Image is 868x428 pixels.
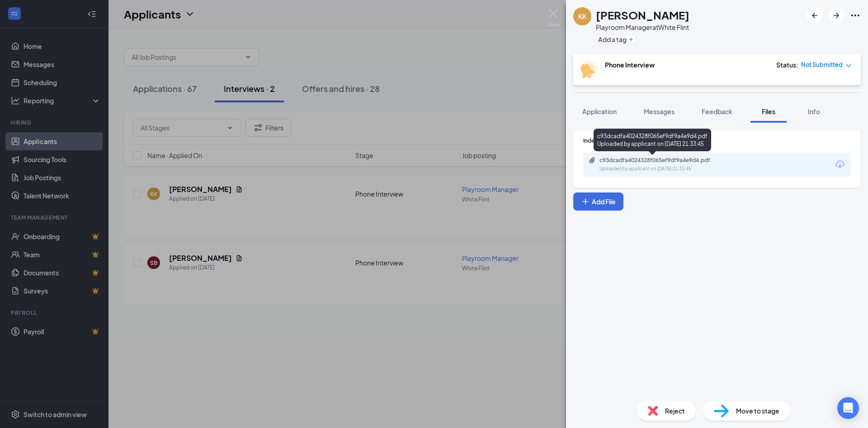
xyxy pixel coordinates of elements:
[596,23,689,32] div: Playroom Manager at White Flint
[605,61,655,69] b: Phone Interview
[596,34,636,44] button: PlusAdd a tag
[835,159,845,170] svg: Download
[776,60,798,69] div: Status :
[762,107,775,115] span: Files
[837,397,859,419] div: Open Intercom Messenger
[807,7,823,24] button: ArrowLeftNew
[589,157,735,173] a: Paperclipc93dcadfa4024328f065ef9df9a4e9d4.pdfUploaded by applicant on [DATE] 21:33:45
[809,10,820,21] svg: ArrowLeftNew
[582,107,617,115] span: Application
[573,192,623,211] button: Add FilePlus
[644,107,675,115] span: Messages
[736,406,779,416] span: Move to stage
[596,7,689,23] h1: [PERSON_NAME]
[665,406,685,416] span: Reject
[599,157,726,164] div: c93dcadfa4024328f065ef9df9a4e9d4.pdf
[831,10,842,21] svg: ArrowRight
[801,60,843,69] span: Not Submitted
[594,129,711,151] div: c93dcadfa4024328f065ef9df9a4e9d4.pdf Uploaded by applicant on [DATE] 21:33:45
[845,63,852,69] span: down
[628,37,634,42] svg: Plus
[578,12,586,21] div: KK
[702,107,732,115] span: Feedback
[583,137,851,144] div: Indeed Resume
[828,7,844,24] button: ArrowRight
[850,10,861,21] svg: Ellipses
[599,165,735,173] div: Uploaded by applicant on [DATE] 21:33:45
[581,197,590,206] svg: Plus
[808,107,820,115] span: Info
[589,157,596,164] svg: Paperclip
